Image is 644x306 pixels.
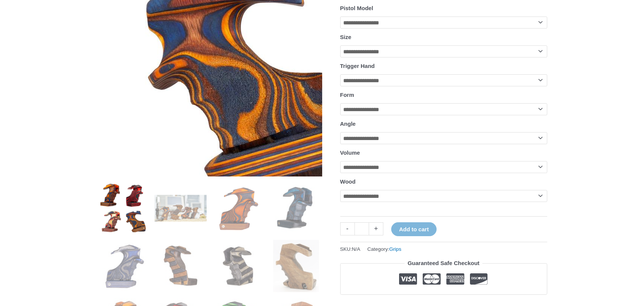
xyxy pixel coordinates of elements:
[405,258,483,268] legend: Guaranteed Safe Checkout
[212,240,264,292] img: Rink Air Pistol Grip - Image 7
[340,92,354,98] label: Form
[367,244,401,254] span: Category:
[155,182,207,234] img: Rink Air Pistol Grip - Image 2
[270,182,322,234] img: Rink Air Pistol Grip - Image 4
[391,222,437,236] button: Add to cart
[340,149,360,156] label: Volume
[340,244,360,254] span: SKU:
[340,222,354,235] a: -
[97,182,149,234] img: Rink Air Pistol Grip
[270,240,322,292] img: Rink Air Pistol Grip - Image 8
[97,240,149,292] img: Rink Air Pistol Grip - Image 5
[389,246,401,252] a: Grips
[340,5,373,11] label: Pistol Model
[352,246,360,252] span: N/A
[212,182,264,234] img: Rink Air Pistol Grip - Image 3
[340,178,356,185] label: Wood
[340,121,356,127] label: Angle
[354,222,369,235] input: Product quantity
[340,63,375,69] label: Trigger Hand
[155,240,207,292] img: Rink Air Pistol Grip - Image 6
[369,222,383,235] a: +
[340,34,351,40] label: Size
